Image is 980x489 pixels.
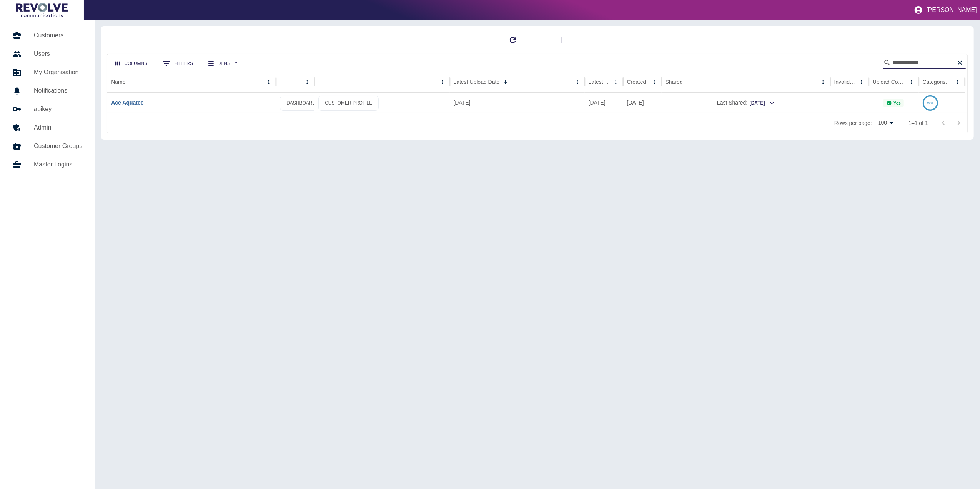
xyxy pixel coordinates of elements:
[500,77,511,87] button: Sort
[749,97,775,109] button: [DATE]
[6,63,88,81] a: My Organisation
[6,26,88,45] a: Customers
[437,77,448,87] button: column menu
[856,77,867,87] button: Invalid Creds column menu
[6,137,88,155] a: Customer Groups
[156,56,199,71] button: Show filters
[111,100,143,106] a: Ace Aquatec
[280,96,322,111] a: DASHBOARD
[908,119,928,127] p: 1–1 of 1
[34,141,82,151] h5: Customer Groups
[109,57,153,71] button: Select columns
[34,86,82,95] h5: Notifications
[6,81,88,100] a: Notifications
[6,45,88,63] a: Users
[906,77,917,87] button: Upload Complete column menu
[623,93,662,113] div: 26 Apr 2024
[923,79,952,85] div: Categorised
[6,118,88,137] a: Admin
[6,155,88,174] a: Master Logins
[6,100,88,118] a: apikey
[302,77,313,87] button: column menu
[627,79,646,85] div: Created
[34,31,82,40] h5: Customers
[263,77,274,87] button: Name column menu
[927,101,933,105] text: 98%
[585,93,623,113] div: 31 Aug 2025
[893,101,901,105] p: Yes
[34,105,82,114] h5: apikey
[666,79,683,85] div: Shared
[649,77,660,87] button: Created column menu
[818,77,829,87] button: Shared column menu
[34,68,82,77] h5: My Organisation
[875,117,896,128] div: 100
[34,160,82,169] h5: Master Logins
[572,77,583,87] button: Latest Upload Date column menu
[611,77,621,87] button: Latest Usage column menu
[834,119,872,127] p: Rows per page:
[873,79,905,85] div: Upload Complete
[883,57,966,70] div: Search
[450,93,585,113] div: 08 Sep 2025
[318,96,379,111] a: CUSTOMER PROFILE
[16,3,68,17] img: Logo
[454,79,500,85] div: Latest Upload Date
[952,77,963,87] button: Categorised column menu
[34,49,82,58] h5: Users
[926,7,977,13] p: [PERSON_NAME]
[589,79,610,85] div: Latest Usage
[834,79,855,85] div: Invalid Creds
[666,93,827,113] div: Last Shared:
[111,79,125,85] div: Name
[954,57,966,68] button: Clear
[34,123,82,132] h5: Admin
[202,57,244,71] button: Density
[911,2,980,18] button: [PERSON_NAME]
